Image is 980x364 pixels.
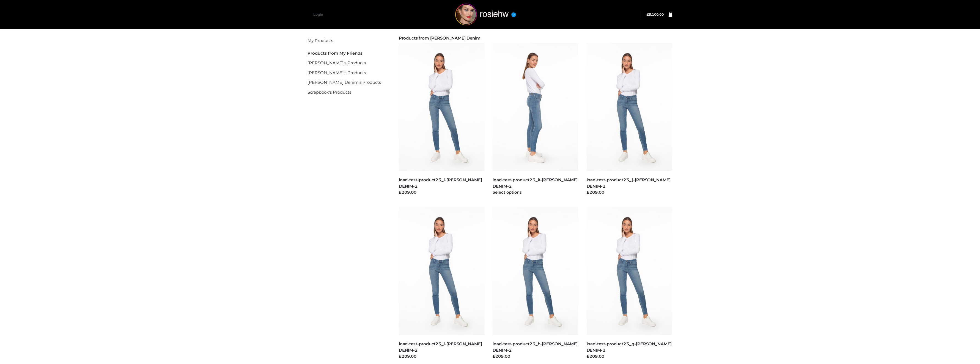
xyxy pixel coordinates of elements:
[647,12,664,16] bdi: 5,100.00
[308,70,366,75] a: [PERSON_NAME]'s Products
[399,341,482,353] a: load-test-product23_i-[PERSON_NAME] DENIM-2
[493,190,522,195] a: Select options
[308,60,366,65] a: [PERSON_NAME]'s Products
[587,353,672,360] div: £209.00
[399,353,485,360] div: £209.00
[587,341,672,353] a: load-test-product23_g-[PERSON_NAME] DENIM-2
[493,177,578,189] a: load-test-product23_k-[PERSON_NAME] DENIM-2
[399,177,482,189] a: load-test-product23_l-[PERSON_NAME] DENIM-2
[587,177,671,189] a: load-test-product23_j-[PERSON_NAME] DENIM-2
[587,189,672,196] div: £209.00
[308,80,381,85] a: [PERSON_NAME] Denim's Products
[308,90,352,95] a: Scrapbook's Products
[399,189,485,196] div: £209.00
[314,12,323,16] a: Login
[399,36,672,41] h2: Products from [PERSON_NAME] Denim
[308,38,333,43] a: My Products
[308,51,363,56] u: Products from My Friends
[444,4,527,25] img: rosiehw
[493,353,578,360] div: £209.00
[647,12,649,16] span: £
[493,341,578,353] a: load-test-product23_h-[PERSON_NAME] DENIM-2
[647,12,664,16] a: £5,100.00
